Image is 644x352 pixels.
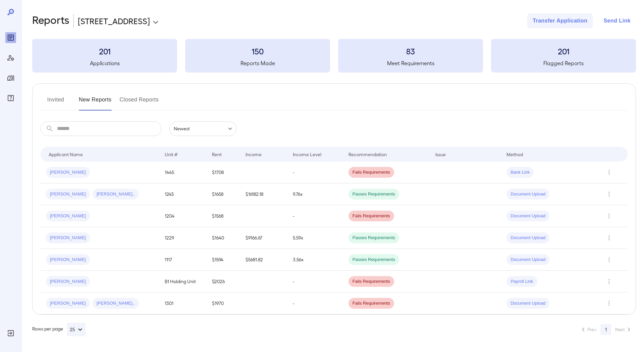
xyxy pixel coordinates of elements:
div: Log Out [5,328,16,339]
td: - [287,293,343,314]
div: Income Level [293,150,321,158]
span: [PERSON_NAME] [46,191,90,197]
td: $1970 [207,293,240,314]
td: $5681.82 [240,249,288,271]
span: Passes Requirements [348,235,399,241]
span: Fails Requirements [348,278,394,285]
button: Row Actions [604,254,614,265]
span: Passes Requirements [348,191,399,197]
div: Unit # [165,150,177,158]
span: Document Upload [506,191,549,197]
span: [PERSON_NAME].. [93,191,139,197]
button: Closed Reports [120,94,159,111]
h5: Flagged Reports [491,59,636,67]
td: 1245 [159,183,207,205]
td: - [287,205,343,227]
button: Row Actions [604,232,614,243]
span: [PERSON_NAME] [46,300,90,307]
div: Recommendation [348,150,387,158]
button: Transfer Application [527,13,593,28]
button: Row Actions [604,189,614,200]
td: 3.56x [287,249,343,271]
div: Newest [169,121,236,136]
nav: pagination navigation [576,324,636,335]
div: Method [506,150,523,158]
td: 1445 [159,162,207,183]
span: [PERSON_NAME] [46,257,90,263]
p: [STREET_ADDRESS] [78,15,150,26]
td: 1117 [159,249,207,271]
h3: 150 [185,46,330,56]
span: Bank Link [506,169,534,176]
h5: Applications [32,59,177,67]
span: [PERSON_NAME] [46,235,90,241]
td: 5.59x [287,227,343,249]
button: Row Actions [604,167,614,178]
td: 1204 [159,205,207,227]
div: Rows per page [32,323,86,336]
button: Invited [41,94,71,111]
button: Send Link [598,13,636,28]
td: $1594 [207,249,240,271]
span: [PERSON_NAME] [46,213,90,219]
span: Document Upload [506,235,549,241]
button: 25 [67,323,86,336]
span: Document Upload [506,213,549,219]
div: Reports [5,32,16,43]
td: 1301 [159,293,207,314]
span: Fails Requirements [348,169,394,176]
span: Payroll Link [506,278,537,285]
div: Income [246,150,262,158]
td: 1229 [159,227,207,249]
div: Issue [435,150,446,158]
span: Passes Requirements [348,257,399,263]
h5: Reports Made [185,59,330,67]
span: Document Upload [506,257,549,263]
td: $1708 [207,162,240,183]
td: $1640 [207,227,240,249]
button: New Reports [79,94,112,111]
summary: 201Applications150Reports Made83Meet Requirements201Flagged Reports [32,39,636,73]
td: $1658 [207,183,240,205]
span: [PERSON_NAME].. [93,300,139,307]
span: Fails Requirements [348,300,394,307]
div: Manage Properties [5,73,16,83]
h3: 83 [338,46,483,56]
div: Rent [212,150,223,158]
h3: 201 [491,46,636,56]
span: [PERSON_NAME] [46,169,90,176]
td: - [287,271,343,293]
h2: Reports [32,13,69,28]
button: page 1 [600,324,611,335]
div: Applicant Name [49,150,83,158]
span: Document Upload [506,300,549,307]
div: Manage Users [5,52,16,63]
div: FAQ [5,93,16,103]
span: [PERSON_NAME] [46,278,90,285]
td: $2026 [207,271,240,293]
button: Row Actions [604,298,614,309]
td: B1 Holding Unit [159,271,207,293]
span: Fails Requirements [348,213,394,219]
button: Row Actions [604,211,614,221]
td: $9166.67 [240,227,288,249]
h3: 201 [32,46,177,56]
td: $1568 [207,205,240,227]
h5: Meet Requirements [338,59,483,67]
td: 9.76x [287,183,343,205]
td: - [287,162,343,183]
button: Row Actions [604,276,614,287]
td: $16182.18 [240,183,288,205]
